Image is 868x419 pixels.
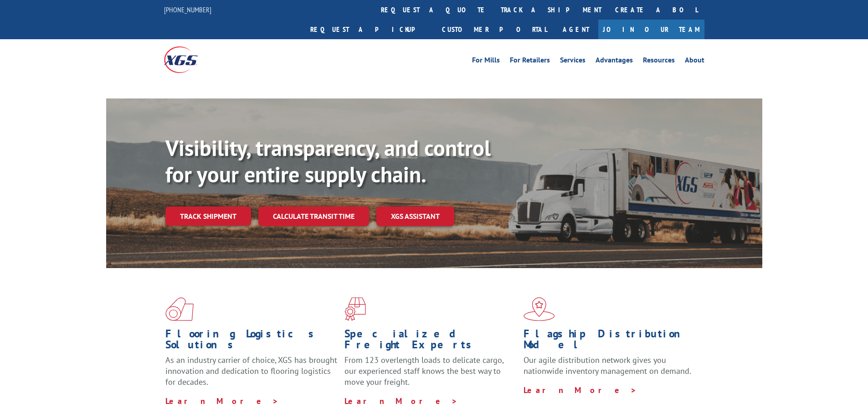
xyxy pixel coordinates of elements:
[165,297,194,321] img: xgs-icon-total-supply-chain-intelligence-red
[643,57,675,67] a: Resources
[165,328,338,355] h1: Flooring Logistics Solutions
[510,57,550,67] a: For Retailers
[554,20,598,39] a: Agent
[165,355,337,387] span: As an industry carrier of choice, XGS has brought innovation and dedication to flooring logistics...
[165,396,279,406] a: Learn More >
[164,5,211,14] a: [PHONE_NUMBER]
[524,328,696,355] h1: Flagship Distribution Model
[376,207,454,226] a: XGS ASSISTANT
[596,57,633,67] a: Advantages
[560,57,586,67] a: Services
[435,20,554,39] a: Customer Portal
[685,57,704,67] a: About
[598,20,704,39] a: Join Our Team
[524,297,555,321] img: xgs-icon-flagship-distribution-model-red
[165,207,251,226] a: Track shipment
[303,20,435,39] a: Request a pickup
[258,207,369,226] a: Calculate transit time
[165,134,491,188] b: Visibility, transparency, and control for your entire supply chain.
[344,328,517,355] h1: Specialized Freight Experts
[344,297,366,321] img: xgs-icon-focused-on-flooring-red
[472,57,500,67] a: For Mills
[344,355,517,395] p: From 123 overlength loads to delicate cargo, our experienced staff knows the best way to move you...
[524,385,637,395] a: Learn More >
[344,396,458,406] a: Learn More >
[524,355,691,376] span: Our agile distribution network gives you nationwide inventory management on demand.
